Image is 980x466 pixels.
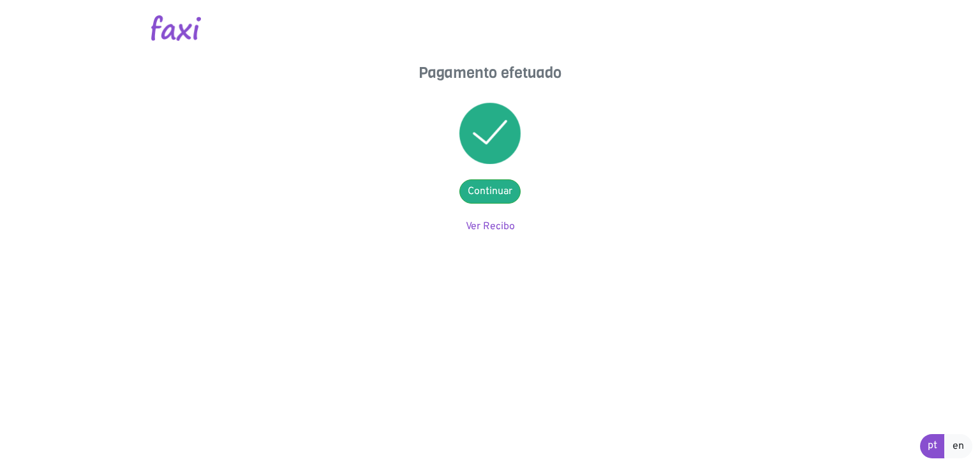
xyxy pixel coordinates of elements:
[466,220,515,233] a: Ver Recibo
[459,179,521,204] a: Continuar
[362,64,618,82] h4: Pagamento efetuado
[920,434,945,458] a: pt
[944,434,972,458] a: en
[459,103,521,164] img: success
